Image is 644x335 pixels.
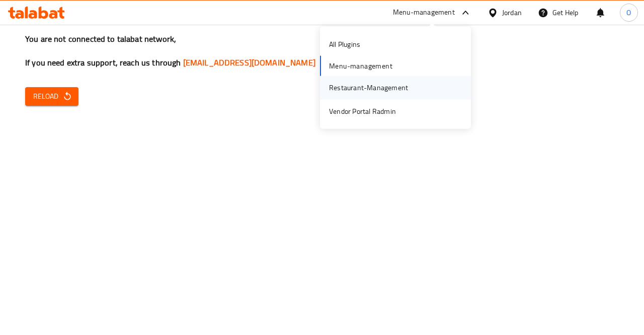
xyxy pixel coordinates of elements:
[502,7,522,18] div: Jordan
[33,90,70,103] span: Reload
[329,82,408,93] div: Restaurant-Management
[329,39,360,50] div: All Plugins
[393,7,455,19] div: Menu-management
[329,105,396,116] div: Vendor Portal Radmin
[183,55,315,70] a: [EMAIL_ADDRESS][DOMAIN_NAME]
[25,33,619,69] h3: You are not connected to talabat network, If you need extra support, reach us through
[25,87,78,106] button: Reload
[626,7,631,18] span: O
